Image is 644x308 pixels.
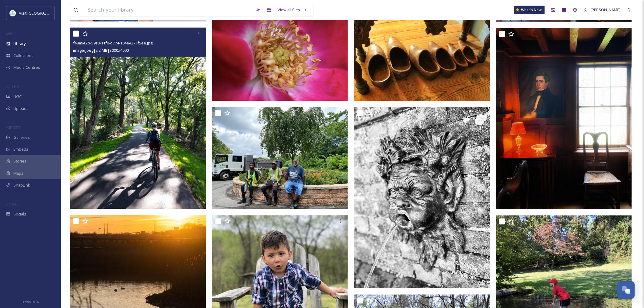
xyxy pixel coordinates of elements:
span: Privacy Policy [22,300,39,304]
span: WIDGETS [6,125,20,130]
img: e353776c-9380-bbfd-1336-b75b2db7f33b.jpg [354,107,490,289]
img: DPerry Dutch house wooden shoes.jpeg [354,10,490,101]
span: Socials [13,211,26,217]
span: SOCIALS [6,202,18,206]
a: [PERSON_NAME] [581,4,624,16]
span: Visit [GEOGRAPHIC_DATA] [19,10,66,16]
button: Open Chat [617,281,635,299]
span: Stories [13,158,26,164]
img: 1e696aa3-0d75-7bab-7702-90a4f9e3a789.jpg [212,107,348,209]
span: image/jpeg | 2.2 MB | 3000 x 4000 [73,47,129,53]
a: Privacy Policy [22,298,39,305]
span: [PERSON_NAME] [591,7,621,12]
img: download%20%281%29.jpeg [10,10,16,16]
span: MEDIA [6,31,17,36]
span: COLLECT [6,84,19,89]
span: Uploads [13,106,29,111]
span: Embeds [13,146,28,152]
a: View all files [275,4,310,16]
span: Galleries [13,135,30,140]
img: f48a9e2b-59a0-11f0-d774-184e4371f5ee.jpg [70,28,206,209]
span: UGC [13,94,22,100]
img: 10da0bca-5da6-cfe2-8506-bec571fee6c0.jpg [212,10,348,101]
a: What's New [514,6,545,14]
span: Library [13,41,26,47]
span: Collections [13,53,33,58]
img: d0a390d6-a379-f405-b500-112591f4d3bc.jpg [496,28,632,209]
span: Media Centres [13,65,40,70]
input: Search your library [84,3,253,17]
span: Maps [13,170,23,176]
span: SnapLink [13,182,30,188]
span: f48a9e2b-59a0-11f0-d774-184e4371f5ee.jpg [73,40,152,46]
